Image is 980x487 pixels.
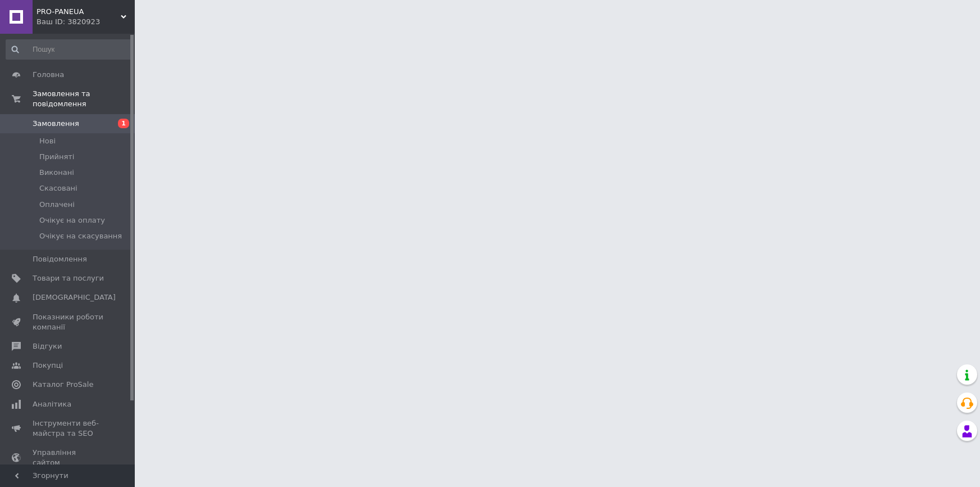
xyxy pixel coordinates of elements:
span: Замовлення та повідомлення [33,89,135,109]
span: Управління сайтом [33,448,104,468]
span: Скасовані [39,183,78,193]
span: Відгуки [33,341,62,351]
span: Головна [33,70,64,80]
span: Показники роботи компанії [33,312,104,332]
span: Аналітика [33,399,71,409]
span: Повідомлення [33,254,87,264]
span: Прийняті [39,152,74,162]
span: Нові [39,136,56,146]
span: Каталог ProSale [33,380,93,390]
span: Очікує на скасування [39,231,122,241]
span: Оплачені [39,200,75,210]
span: [DEMOGRAPHIC_DATA] [33,292,116,303]
span: 1 [118,119,129,128]
span: Замовлення [33,119,79,129]
span: Очікує на оплату [39,215,105,226]
span: Інструменти веб-майстра та SEO [33,418,104,439]
span: Покупці [33,360,63,371]
span: Виконані [39,168,74,178]
div: Ваш ID: 3820923 [37,17,135,27]
span: Товари та послуги [33,273,104,283]
input: Пошук [6,39,132,60]
span: PRO-PANEUA [37,7,121,17]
